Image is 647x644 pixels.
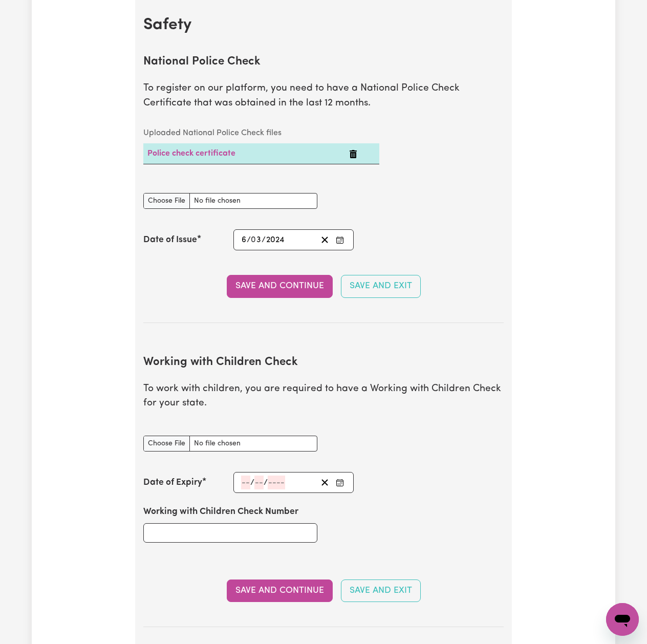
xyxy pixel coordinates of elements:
input: ---- [268,476,285,489]
span: / [264,478,268,487]
button: Save and Exit [341,275,421,297]
span: / [262,235,266,245]
button: Delete Police check certificate [349,147,357,160]
span: / [250,478,254,487]
p: To register on our platform, you need to have a National Police Check Certificate that was obtain... [143,81,504,111]
input: -- [251,233,262,247]
h2: Working with Children Check [143,356,504,370]
span: 0 [251,236,256,244]
p: To work with children, you are required to have a Working with Children Check for your state. [143,382,504,412]
input: ---- [266,233,285,247]
span: / [247,235,251,245]
label: Date of Expiry [143,476,202,489]
button: Enter the Date of Expiry of your Working with Children Check [333,476,347,489]
h2: Safety [143,15,504,35]
a: Police check certificate [147,149,235,158]
input: -- [254,476,264,489]
button: Clear date [317,233,333,247]
input: -- [241,233,247,247]
button: Save and Continue [227,579,333,602]
input: -- [241,476,250,489]
label: Date of Issue [143,233,197,247]
label: Working with Children Check Number [143,505,298,519]
h2: National Police Check [143,55,504,69]
caption: Uploaded National Police Check files [143,123,379,143]
button: Save and Exit [341,579,421,602]
button: Clear date [317,476,333,489]
button: Save and Continue [227,275,333,297]
button: Enter the Date of Issue of your National Police Check [333,233,347,247]
iframe: Button to launch messaging window [606,603,639,636]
